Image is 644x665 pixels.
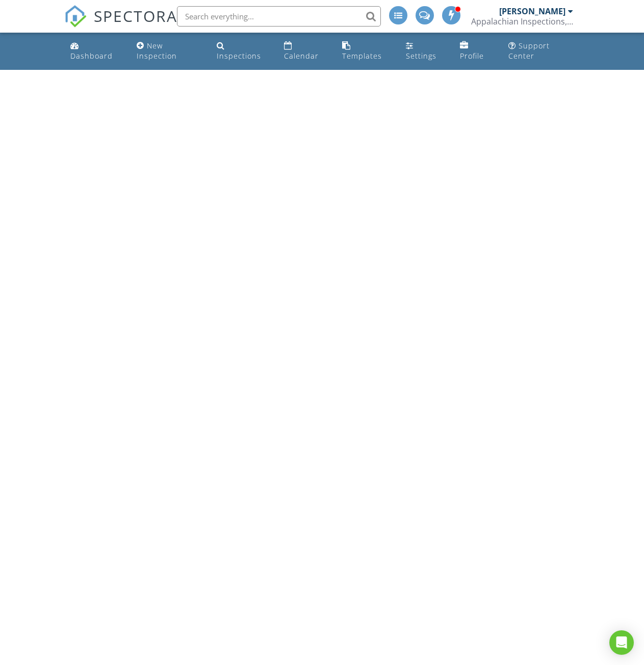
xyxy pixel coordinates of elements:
[137,41,177,61] div: New Inspection
[342,51,382,61] div: Templates
[406,51,436,61] div: Settings
[402,37,448,66] a: Settings
[499,6,565,16] div: [PERSON_NAME]
[460,51,484,61] div: Profile
[213,37,272,66] a: Inspections
[456,37,497,66] a: Company Profile
[64,14,177,35] a: SPECTORA
[70,51,113,61] div: Dashboard
[177,6,381,27] input: Search everything...
[504,37,577,66] a: Support Center
[64,5,87,28] img: The Best Home Inspection Software - Spectora
[284,51,319,61] div: Calendar
[280,37,330,66] a: Calendar
[338,37,394,66] a: Templates
[609,630,634,655] div: Open Intercom Messenger
[94,5,177,27] span: SPECTORA
[66,37,124,66] a: Dashboard
[471,16,573,27] div: Appalachian Inspections, LLC.
[508,41,550,61] div: Support Center
[133,37,204,66] a: New Inspection
[217,51,261,61] div: Inspections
